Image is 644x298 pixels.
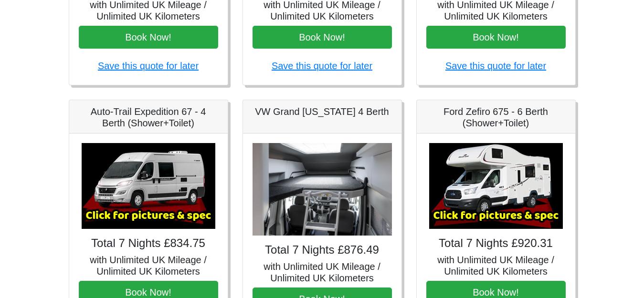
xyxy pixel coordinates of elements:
[253,106,392,117] h5: VW Grand [US_STATE] 4 Berth
[426,236,566,250] h4: Total 7 Nights £920.31
[98,61,199,71] a: Save this quote for later
[79,236,218,250] h4: Total 7 Nights £834.75
[79,254,218,277] h5: with Unlimited UK Mileage / Unlimited UK Kilometers
[426,106,566,129] h5: Ford Zefiro 675 - 6 Berth (Shower+Toilet)
[426,26,566,49] button: Book Now!
[79,26,218,49] button: Book Now!
[82,143,215,229] img: Auto-Trail Expedition 67 - 4 Berth (Shower+Toilet)
[426,254,566,277] h5: with Unlimited UK Mileage / Unlimited UK Kilometers
[429,143,563,229] img: Ford Zefiro 675 - 6 Berth (Shower+Toilet)
[253,26,392,49] button: Book Now!
[253,143,392,236] img: VW Grand California 4 Berth
[272,61,372,71] a: Save this quote for later
[79,106,218,129] h5: Auto-Trail Expedition 67 - 4 Berth (Shower+Toilet)
[253,243,392,257] h4: Total 7 Nights £876.49
[253,261,392,284] h5: with Unlimited UK Mileage / Unlimited UK Kilometers
[445,61,546,71] a: Save this quote for later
